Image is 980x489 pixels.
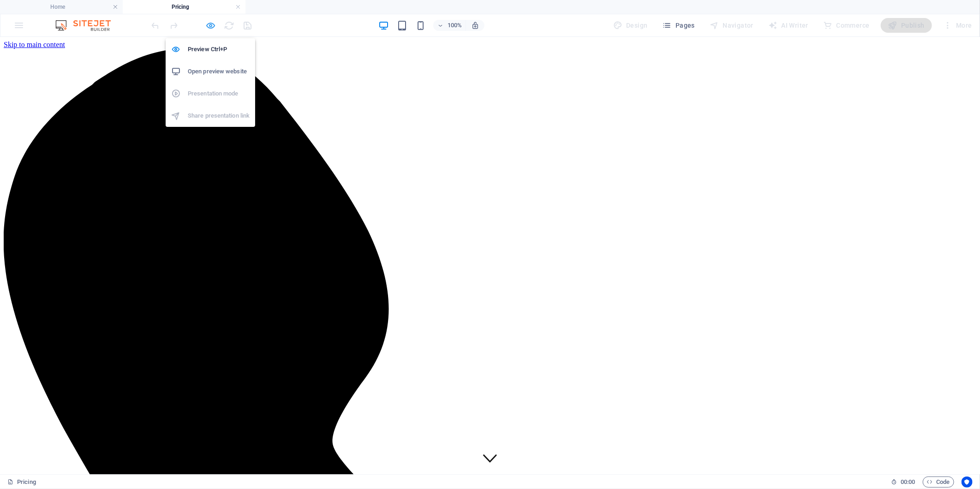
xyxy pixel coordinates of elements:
h6: 100% [447,20,462,31]
button: Pages [659,18,699,33]
h4: Pricing [123,2,245,12]
h6: Preview Ctrl+P [188,44,250,55]
button: 100% [433,20,466,31]
span: 00 00 [901,477,915,488]
h6: Open preview website [188,66,250,77]
span: : [907,478,908,485]
img: Editor Logo [53,20,122,31]
span: Pages [663,21,695,30]
a: Skip to main content [4,4,65,12]
span: Code [927,477,950,488]
a: Pricing [7,477,36,488]
button: Usercentrics [962,477,973,488]
button: Code [923,477,954,488]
